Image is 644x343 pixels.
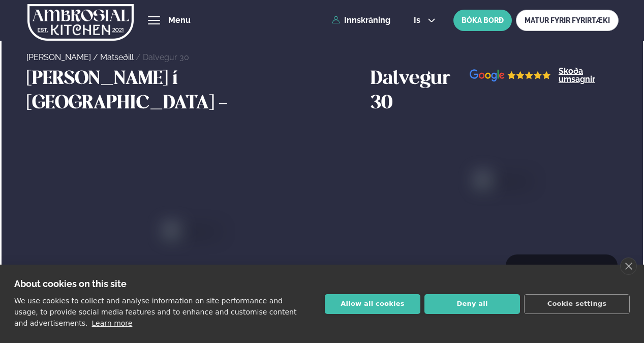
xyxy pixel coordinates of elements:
[93,52,100,62] span: /
[559,67,618,83] a: Skoða umsagnir
[136,52,143,62] span: /
[516,10,619,31] a: MATUR FYRIR FYRIRTÆKI
[406,16,444,24] button: is
[14,278,127,289] strong: About cookies on this site
[100,52,134,62] a: Matseðill
[371,67,470,116] h3: Dalvegur 30
[325,294,420,314] button: Allow all cookies
[453,10,512,31] button: BÓKA BORÐ
[414,16,423,24] span: is
[26,52,91,62] a: [PERSON_NAME]
[148,14,160,26] button: hamburger
[26,67,365,116] h3: [PERSON_NAME] í [GEOGRAPHIC_DATA] -
[92,319,133,327] a: Learn more
[27,2,134,43] img: logo
[143,52,189,62] a: Dalvegur 30
[620,258,637,275] a: close
[332,16,390,25] a: Innskráning
[524,294,630,314] button: Cookie settings
[424,294,520,314] button: Deny all
[470,69,551,82] img: image alt
[14,297,296,327] p: We use cookies to collect and analyse information on site performance and usage, to provide socia...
